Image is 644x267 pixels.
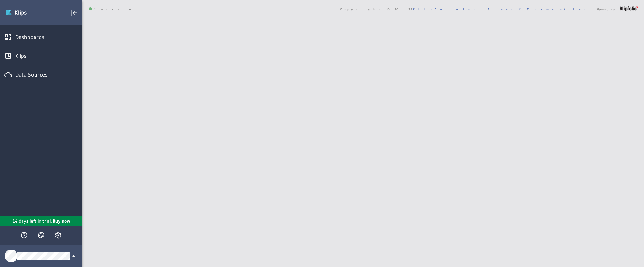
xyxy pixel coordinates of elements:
[413,7,481,11] a: Klipfolio Inc.
[15,71,67,78] div: Data Sources
[69,7,79,18] div: Collapse
[620,6,638,11] img: logo-footer.png
[12,218,52,224] p: 14 days left in trial.
[597,8,615,11] span: Powered by
[36,230,47,241] div: Themes
[340,8,481,11] span: Copyright © 2025
[15,52,67,59] div: Klips
[54,231,62,239] svg: Account and settings
[52,218,70,224] p: Buy now
[488,7,590,11] a: Trust & Terms of Use
[89,7,141,11] span: Connected: ID: dpnc-22 Online: true
[15,34,67,41] div: Dashboards
[5,8,50,18] img: Klipfolio klips logo
[5,8,50,18] div: Go to Dashboards
[19,230,29,241] div: Help
[53,230,64,241] div: Account and settings
[37,231,45,239] svg: Themes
